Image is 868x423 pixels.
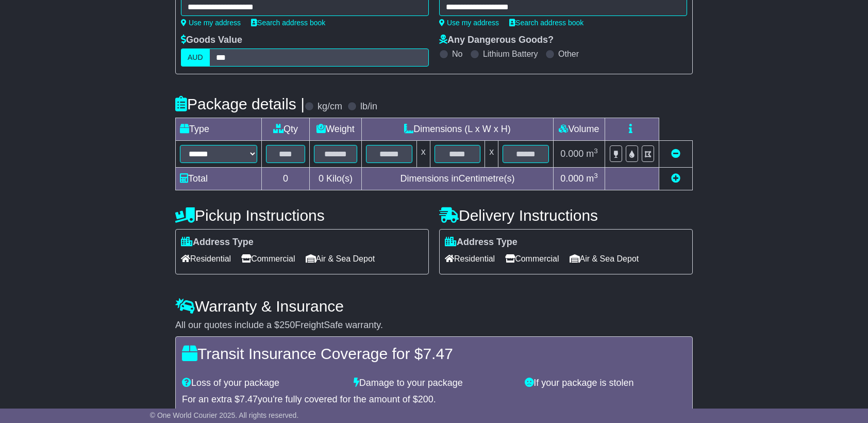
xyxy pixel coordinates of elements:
td: Type [176,118,262,141]
div: Loss of your package [177,378,348,389]
td: Qty [262,118,310,141]
td: x [485,141,498,168]
span: 0.000 [560,149,583,159]
label: lb/in [360,101,377,112]
span: Residential [445,251,495,267]
label: No [452,49,462,59]
div: For an extra $ you're fully covered for the amount of $ . [182,394,686,405]
label: Goods Value [181,35,242,46]
label: Address Type [445,237,518,248]
span: 7.47 [240,394,258,404]
span: 200 [418,394,433,404]
td: 0 [262,168,310,190]
h4: Package details | [175,95,305,112]
label: kg/cm [318,101,342,112]
a: Add new item [671,173,680,184]
a: Use my address [181,19,241,27]
span: Residential [181,251,231,267]
span: Air & Sea Depot [306,251,375,267]
label: Any Dangerous Goods? [439,35,554,46]
td: Dimensions in Centimetre(s) [361,168,553,190]
span: m [586,149,598,159]
span: Commercial [505,251,559,267]
h4: Pickup Instructions [175,207,429,224]
td: Total [176,168,262,190]
span: Air & Sea Depot [570,251,639,267]
span: 7.47 [423,345,453,362]
a: Remove this item [671,149,680,159]
td: x [416,141,430,168]
a: Search address book [509,19,583,27]
a: Search address book [251,19,325,27]
sup: 3 [594,147,598,155]
a: Use my address [439,19,499,27]
div: If your package is stolen [520,378,691,389]
div: All our quotes include a $ FreightSafe warranty. [175,320,693,331]
sup: 3 [594,172,598,180]
label: Lithium Battery [483,49,538,59]
span: © One World Courier 2025. All rights reserved. [150,411,299,419]
div: Damage to your package [348,378,520,389]
td: Volume [553,118,605,141]
span: Commercial [241,251,295,267]
td: Dimensions (L x W x H) [361,118,553,141]
h4: Transit Insurance Coverage for $ [182,345,686,362]
span: 250 [279,320,295,330]
h4: Delivery Instructions [439,207,693,224]
span: m [586,173,598,184]
h4: Warranty & Insurance [175,298,693,315]
td: Weight [310,118,362,141]
label: Address Type [181,237,254,248]
td: Kilo(s) [310,168,362,190]
label: AUD [181,48,210,67]
label: Other [558,49,579,59]
span: 0 [319,173,324,184]
span: 0.000 [560,173,583,184]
